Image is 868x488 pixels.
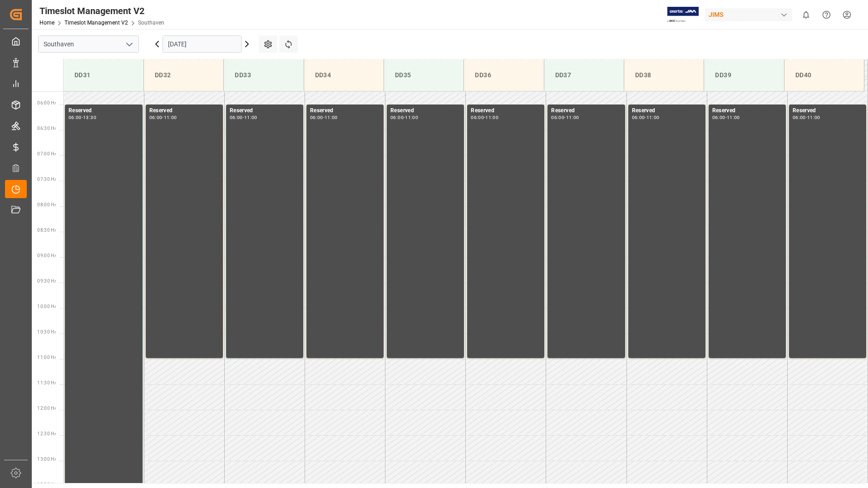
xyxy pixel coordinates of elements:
[37,126,56,131] span: 06:30 Hr
[485,115,498,120] div: 11:00
[230,115,243,120] div: 06:00
[471,67,536,84] div: DD36
[149,106,219,115] div: Reserved
[807,115,820,120] div: 11:00
[712,115,725,120] div: 06:00
[806,115,807,120] div: -
[37,151,56,156] span: 07:00 Hr
[390,106,460,115] div: Reserved
[231,67,296,84] div: DD33
[37,355,56,360] span: 11:00 Hr
[484,115,485,120] div: -
[311,67,376,84] div: DD34
[390,115,404,120] div: 06:00
[566,115,579,120] div: 11:00
[37,304,56,309] span: 10:00 Hr
[39,20,54,26] a: Home
[83,115,96,120] div: 13:30
[151,67,216,84] div: DD32
[310,115,323,120] div: 06:00
[323,115,325,120] div: -
[37,279,56,284] span: 09:30 Hr
[230,106,300,115] div: Reserved
[37,228,56,233] span: 08:30 Hr
[632,115,645,120] div: 06:00
[310,106,380,115] div: Reserved
[631,67,696,84] div: DD38
[471,106,541,115] div: Reserved
[793,115,806,120] div: 06:00
[711,67,776,84] div: DD39
[551,106,621,115] div: Reserved
[471,115,484,120] div: 06:00
[727,115,740,120] div: 11:00
[71,67,136,84] div: DD31
[37,380,56,385] span: 11:30 Hr
[37,457,56,462] span: 13:00 Hr
[646,115,660,120] div: 11:00
[69,106,139,115] div: Reserved
[712,106,782,115] div: Reserved
[244,115,257,120] div: 11:00
[705,6,796,23] button: JIMS
[64,20,128,26] a: Timeslot Management V2
[162,115,163,120] div: -
[405,115,418,120] div: 11:00
[796,5,816,25] button: show 0 new notifications
[551,115,564,120] div: 06:00
[163,35,242,53] input: DD.MM.YYYY
[82,115,83,120] div: -
[37,431,56,436] span: 12:30 Hr
[404,115,405,120] div: -
[37,202,56,207] span: 08:00 Hr
[325,115,338,120] div: 11:00
[38,35,139,53] input: Type to search/select
[632,106,702,115] div: Reserved
[564,115,566,120] div: -
[122,37,136,51] button: open menu
[793,106,863,115] div: Reserved
[645,115,646,120] div: -
[552,67,616,84] div: DD37
[37,177,56,182] span: 07:30 Hr
[667,7,699,23] img: Exertis%20JAM%20-%20Email%20Logo.jpg_1722504956.jpg
[816,5,837,25] button: Help Center
[149,115,163,120] div: 06:00
[39,4,164,18] div: Timeslot Management V2
[164,115,177,120] div: 11:00
[37,100,56,105] span: 06:00 Hr
[37,482,56,487] span: 13:30 Hr
[37,406,56,411] span: 12:00 Hr
[69,115,82,120] div: 06:00
[705,8,792,21] div: JIMS
[243,115,244,120] div: -
[37,329,56,334] span: 10:30 Hr
[391,67,456,84] div: DD35
[792,67,857,84] div: DD40
[37,253,56,258] span: 09:00 Hr
[725,115,727,120] div: -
